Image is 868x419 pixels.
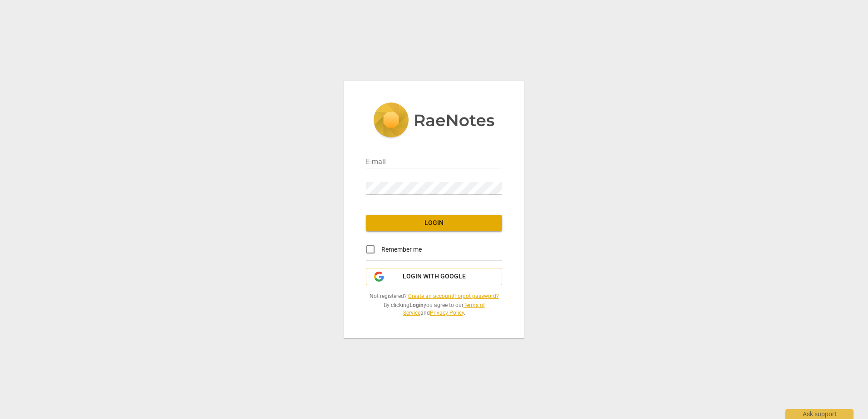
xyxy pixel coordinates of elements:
[366,302,502,317] span: By clicking you agree to our and .
[403,302,485,316] a: Terms of Service
[381,245,422,254] span: Remember me
[430,310,464,316] a: Privacy Policy
[454,293,499,299] a: Forgot password?
[366,268,502,285] button: Login with Google
[366,292,502,300] span: Not registered? |
[403,272,466,281] span: Login with Google
[373,219,495,228] span: Login
[785,409,853,419] div: Ask support
[408,293,453,299] a: Create an account
[366,215,502,231] button: Login
[373,102,495,140] img: 5ac2273c67554f335776073100b6d88f.svg
[409,302,424,308] b: Login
